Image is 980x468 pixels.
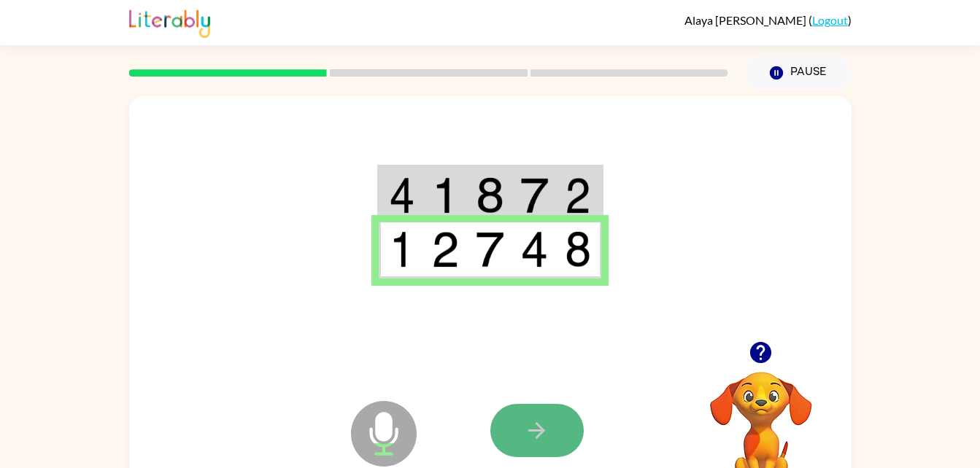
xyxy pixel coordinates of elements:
span: Alaya [PERSON_NAME] [684,13,809,27]
img: 8 [476,177,503,214]
img: 4 [520,231,548,268]
img: 2 [431,231,459,268]
img: 4 [389,177,415,214]
img: 7 [520,177,548,214]
img: 8 [565,231,591,268]
img: 1 [431,177,459,214]
img: 1 [389,231,415,268]
a: Logout [812,13,848,27]
button: Pause [746,56,852,90]
img: 2 [565,177,591,214]
img: Literably [129,6,210,38]
img: 7 [476,231,503,268]
div: ( ) [684,13,852,27]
